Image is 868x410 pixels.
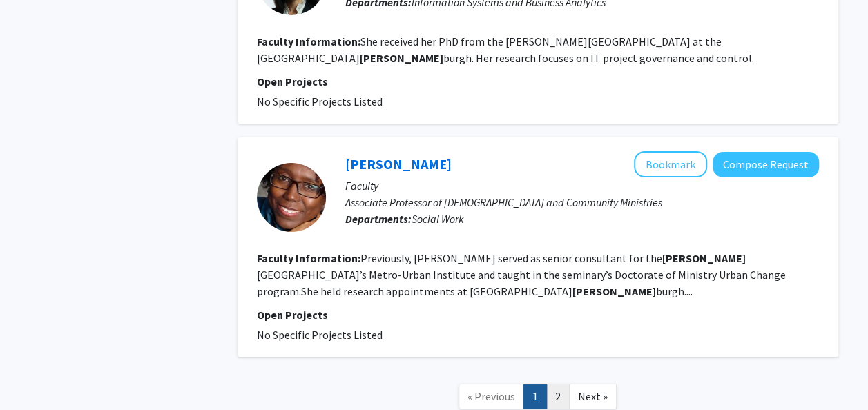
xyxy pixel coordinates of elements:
[662,251,746,265] b: [PERSON_NAME]
[713,152,819,177] button: Compose Request to Stephanie Boddie
[257,251,360,265] b: Faculty Information:
[360,51,443,65] b: [PERSON_NAME]
[572,284,656,298] b: [PERSON_NAME]
[257,35,754,65] fg-read-more: She received her PhD from the [PERSON_NAME][GEOGRAPHIC_DATA] at the [GEOGRAPHIC_DATA] burgh. Her ...
[459,384,524,409] a: Previous Page
[467,389,515,403] span: « Previous
[578,389,608,403] span: Next »
[345,177,819,194] p: Faculty
[10,348,59,400] iframe: Chat
[345,155,452,173] a: [PERSON_NAME]
[257,35,360,48] b: Faculty Information:
[412,212,464,226] span: Social Work
[569,384,617,409] a: Next
[546,384,570,409] a: 2
[523,384,547,409] a: 1
[345,212,412,226] b: Departments:
[634,151,707,177] button: Add Stephanie Boddie to Bookmarks
[345,194,819,211] p: Associate Professor of [DEMOGRAPHIC_DATA] and Community Ministries
[257,95,383,108] span: No Specific Projects Listed
[257,251,786,298] fg-read-more: Previously, [PERSON_NAME] served as senior consultant for the [GEOGRAPHIC_DATA]’s Metro-Urban Ins...
[257,73,819,90] p: Open Projects
[257,306,819,323] p: Open Projects
[257,328,383,342] span: No Specific Projects Listed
